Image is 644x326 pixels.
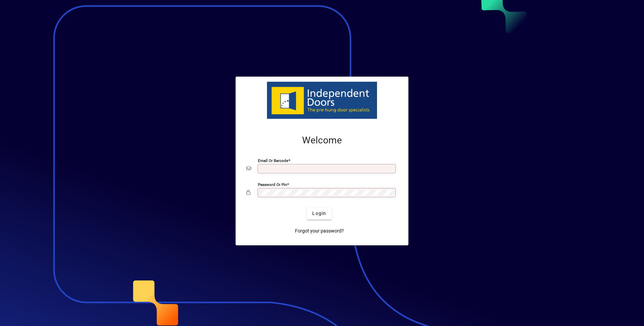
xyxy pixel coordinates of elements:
mat-label: Password or Pin [258,182,287,187]
span: Forgot your password? [295,227,344,235]
a: Forgot your password? [292,225,347,237]
mat-label: Email or Barcode [258,158,288,163]
h2: Welcome [246,135,398,146]
button: Login [307,208,331,220]
span: Login [312,210,326,217]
